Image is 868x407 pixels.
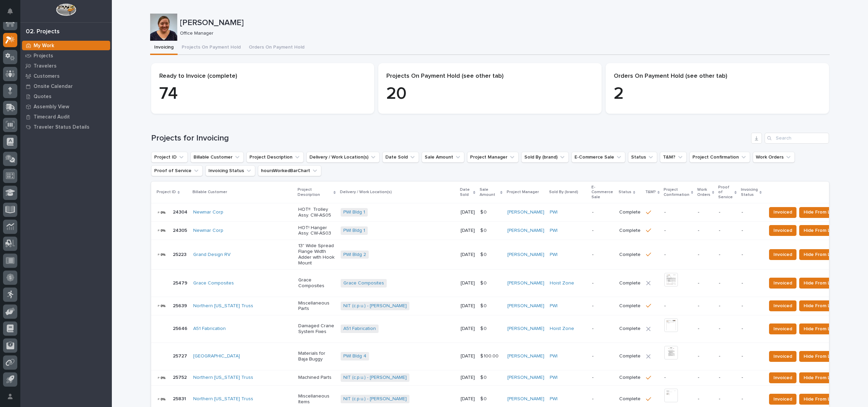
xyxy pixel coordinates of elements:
p: Project ID [157,188,176,196]
a: NIT (c.p.u.) - [PERSON_NAME] [343,375,407,381]
p: [DATE] [461,228,475,234]
p: [DATE] [461,303,475,309]
p: - [664,209,692,215]
button: Status [628,152,657,163]
p: - [719,252,736,258]
a: Customers [20,71,112,81]
a: A51 Fabrication [343,326,376,332]
a: PWI [550,228,558,234]
p: - [592,375,614,381]
div: Search [765,133,829,144]
p: - [719,228,736,234]
h1: Projects for Invoicing [151,133,748,143]
p: Quotes [34,94,52,100]
a: [PERSON_NAME] [507,353,544,359]
button: Proof of Service [151,165,203,176]
p: [DATE] [461,280,475,286]
p: 24304 [173,208,189,215]
a: [PERSON_NAME] [507,228,544,234]
tr: 2522325223 Grand Design RV 13" Wide Spread Flange Width Adder with Hook MountPWI Bldg 2 [DATE]$ 0... [151,240,851,269]
p: - [742,280,761,286]
span: Invoiced [773,251,792,259]
button: Sale Amount [422,152,464,163]
button: Hide From List [799,323,840,334]
p: Project Description [298,186,332,199]
p: Miscellaneous Parts [298,300,335,312]
p: - [742,228,761,234]
p: - [742,326,761,332]
p: $ 0 [480,251,488,258]
a: Newmar Corp [193,209,223,215]
p: Complete [619,252,641,258]
tr: 2563925639 Northern [US_STATE] Truss Miscellaneous PartsNIT (c.p.u.) - [PERSON_NAME] [DATE]$ 0$ 0... [151,297,851,315]
span: Invoiced [773,279,792,287]
button: Project Description [246,152,304,163]
button: Delivery / Work Location(s) [306,152,380,163]
tr: 2572725727 [GEOGRAPHIC_DATA] Materials for Baja BuggyPWI Bldg 4 [DATE]$ 100.00$ 100.00 [PERSON_NA... [151,343,851,370]
a: Hoist Zone [550,280,574,286]
p: Assembly View [34,104,69,110]
p: $ 0 [480,325,488,332]
a: PWI [550,396,558,402]
a: PWI [550,252,558,258]
tr: 2430424304 Newmar Corp HOT!! Trolley Assy. CW-AS05PWI Bldg 1 [DATE]$ 0$ 0 [PERSON_NAME] PWI -Comp... [151,203,851,222]
button: Invoiced [769,225,796,236]
a: Assembly View [20,101,112,112]
button: Hide From List [799,372,840,383]
p: - [698,280,713,286]
p: - [742,353,761,359]
button: Hide From List [799,394,840,405]
a: [PERSON_NAME] [507,396,544,402]
p: [DATE] [461,353,475,359]
button: Hide From List [799,207,840,218]
a: Grand Design RV [193,252,230,258]
tr: 2547925479 Grace Composites Grace CompositesGrace Composites [DATE]$ 0$ 0 [PERSON_NAME] Hoist Zon... [151,270,851,297]
p: Timecard Audit [34,114,70,120]
a: PWI [550,353,558,359]
a: PWI Bldg 1 [343,228,365,234]
p: 25831 [173,395,187,402]
p: - [742,209,761,215]
p: - [719,303,736,309]
a: Timecard Audit [20,112,112,122]
a: [PERSON_NAME] [507,375,544,381]
p: 25727 [173,352,188,359]
a: PWI Bldg 2 [343,252,366,258]
p: - [592,280,614,286]
a: [PERSON_NAME] [507,252,544,258]
button: Work Orders [753,152,795,163]
button: Orders On Payment Hold [245,41,308,55]
p: Invoicing Status [741,186,758,199]
a: PWI Bldg 1 [343,209,365,215]
p: [PERSON_NAME] [180,18,827,28]
a: Onsite Calendar [20,81,112,91]
button: Invoiced [769,394,796,405]
span: Hide From List [804,226,835,235]
p: 25479 [173,279,189,286]
p: [DATE] [461,396,475,402]
p: 25223 [173,251,188,258]
a: Travelers [20,61,112,71]
p: Billable Customer [193,188,227,196]
p: $ 0 [480,373,488,381]
p: - [742,396,761,402]
p: [DATE] [461,326,475,332]
span: Invoiced [773,395,792,403]
a: [PERSON_NAME] [507,280,544,286]
a: NIT (c.p.u.) - [PERSON_NAME] [343,303,407,309]
tr: 2430524305 Newmar Corp HOT! Hanger Assy. CW-AS03PWI Bldg 1 [DATE]$ 0$ 0 [PERSON_NAME] PWI -Comple... [151,221,851,240]
p: - [719,209,736,215]
a: [PERSON_NAME] [507,303,544,309]
p: Complete [619,326,641,332]
a: Quotes [20,91,112,101]
p: - [698,228,713,234]
p: Projects [34,53,53,59]
p: - [698,209,713,215]
span: Hide From List [804,352,835,360]
span: Invoiced [773,325,792,333]
p: Complete [619,375,641,381]
button: Projects On Payment Hold [178,41,245,55]
span: Invoiced [773,302,792,310]
p: Proof of Service [718,184,733,201]
p: HOT! Hanger Assy. CW-AS03 [298,225,335,237]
